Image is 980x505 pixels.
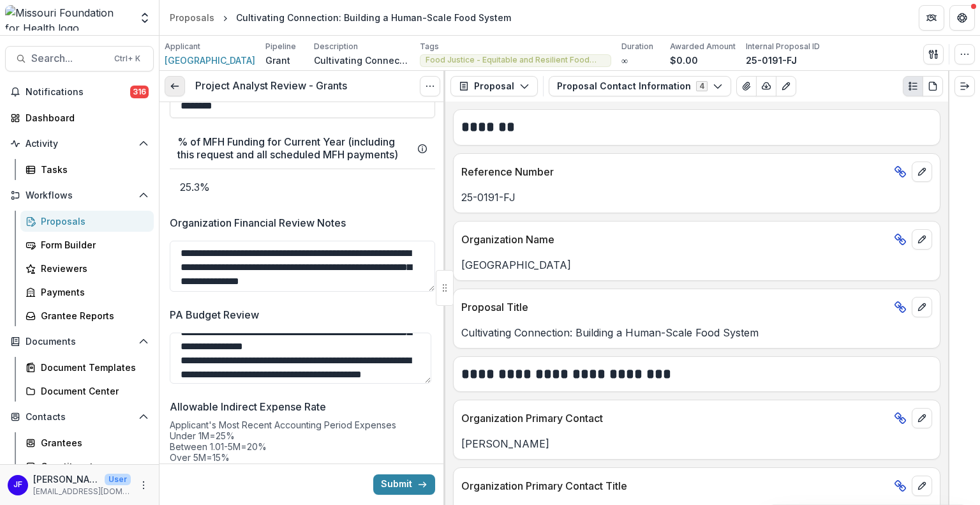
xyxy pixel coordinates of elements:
[426,56,605,64] span: Food Justice - Equitable and Resilient Food Systems
[949,5,975,31] button: Get Help
[5,46,154,72] button: Search...
[776,76,796,96] button: Edit as form
[746,41,820,52] p: Internal Proposal ID
[461,257,932,273] p: [GEOGRAPHIC_DATA]
[170,11,214,24] div: Proposals
[919,5,944,31] button: Partners
[41,361,144,374] div: Document Templates
[20,282,154,303] a: Payments
[420,41,439,52] p: Tags
[461,411,889,426] p: Organization Primary Contact
[314,41,358,52] p: Description
[26,139,133,149] span: Activity
[746,54,797,67] p: 25-0191-FJ
[265,54,290,67] p: Grant
[26,336,133,347] span: Documents
[165,41,200,52] p: Applicant
[461,436,932,451] p: [PERSON_NAME]
[41,384,144,398] div: Document Center
[5,185,154,206] button: Open Workflows
[461,325,932,340] p: Cultivating Connection: Building a Human-Scale Food System
[621,54,628,67] p: ∞
[177,136,412,160] h3: % of MFH Funding for Current Year (including this request and all scheduled MFH payments)
[41,460,144,473] div: Constituents
[170,307,259,322] p: PA Budget Review
[41,262,144,275] div: Reviewers
[41,436,144,449] div: Grantees
[461,232,889,247] p: Organization Name
[41,215,144,228] div: Proposals
[170,169,435,205] p: 25.3%
[130,86,149,98] span: 316
[5,407,154,427] button: Open Contacts
[265,41,296,52] p: Pipeline
[170,399,326,414] p: Allowable Indirect Expense Rate
[165,8,219,27] a: Proposals
[420,76,440,96] button: Options
[621,41,653,52] p: Duration
[112,52,143,66] div: Ctrl + K
[314,54,410,67] p: Cultivating Connection: Building a Human-Scale Food System (CuCo) leverages the timely opportunit...
[923,76,943,96] button: PDF view
[912,476,932,496] button: edit
[461,299,889,315] p: Proposal Title
[26,412,133,423] span: Contacts
[20,211,154,232] a: Proposals
[461,190,932,205] p: 25-0191-FJ
[20,234,154,255] a: Form Builder
[461,164,889,179] p: Reference Number
[954,76,975,96] button: Expand right
[236,11,511,24] div: Cultivating Connection: Building a Human-Scale Food System
[20,381,154,402] a: Document Center
[20,305,154,326] a: Grantee Reports
[136,5,154,31] button: Open entity switcher
[461,478,889,494] p: Organization Primary Contact Title
[5,5,131,31] img: Missouri Foundation for Health logo
[20,258,154,279] a: Reviewers
[549,76,731,96] button: Proposal Contact Information4
[450,76,538,96] button: Proposal
[170,215,346,230] p: Organization Financial Review Notes
[165,54,255,67] a: [GEOGRAPHIC_DATA]
[195,80,347,92] h3: Project Analyst Review - Grants
[26,111,144,124] div: Dashboard
[912,408,932,428] button: edit
[13,481,22,489] div: Jean Freeman-Crawford
[736,76,757,96] button: View Attached Files
[31,52,107,64] span: Search...
[670,54,698,67] p: $0.00
[5,107,154,128] a: Dashboard
[912,297,932,317] button: edit
[670,41,736,52] p: Awarded Amount
[136,478,151,493] button: More
[20,357,154,378] a: Document Templates
[5,82,154,102] button: Notifications316
[41,285,144,299] div: Payments
[170,419,435,479] div: Applicant's Most Recent Accounting Period Expenses Under 1M=25% Between 1.01-5M=20% Over 5M=15% I...
[5,331,154,352] button: Open Documents
[41,238,144,252] div: Form Builder
[5,133,154,154] button: Open Activity
[912,229,932,250] button: edit
[20,456,154,477] a: Constituents
[903,76,923,96] button: Plaintext view
[41,163,144,176] div: Tasks
[20,159,154,180] a: Tasks
[26,190,133,201] span: Workflows
[373,474,435,495] button: Submit
[165,8,516,27] nav: breadcrumb
[33,472,100,486] p: [PERSON_NAME]
[33,486,131,497] p: [EMAIL_ADDRESS][DOMAIN_NAME]
[912,162,932,182] button: edit
[26,87,130,98] span: Notifications
[105,474,131,485] p: User
[20,432,154,453] a: Grantees
[41,309,144,322] div: Grantee Reports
